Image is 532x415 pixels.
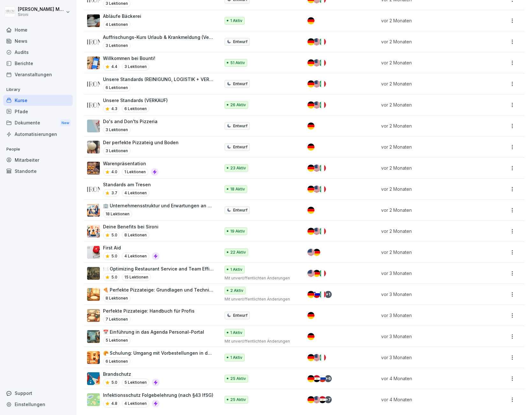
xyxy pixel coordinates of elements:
[307,249,314,256] img: us.svg
[122,400,149,407] p: 4 Lektionen
[3,106,73,117] a: Pfade
[111,64,117,70] p: 4.4
[381,165,480,171] p: vor 2 Monaten
[103,202,214,209] p: 🏢 Unternehmensstruktur und Erwartungen an Managerinnen
[307,38,314,45] img: de.svg
[381,144,480,150] p: vor 2 Monaten
[381,312,480,319] p: vor 3 Monaten
[307,144,314,151] img: de.svg
[307,312,314,319] img: de.svg
[103,329,204,335] p: 📅 Einführung in das Agenda Personal-Portal
[307,101,314,108] img: de.svg
[103,315,130,323] p: 7 Lektionen
[233,207,248,213] p: Entwurf
[381,249,480,256] p: vor 2 Monaten
[307,207,314,214] img: de.svg
[111,253,117,259] p: 5.0
[319,270,326,277] img: it.svg
[3,117,73,129] a: DokumenteNew
[313,249,320,256] img: de.svg
[230,376,246,382] p: 25 Aktiv
[3,69,73,80] div: Veranstaltungen
[319,59,326,66] img: it.svg
[313,270,320,277] img: de.svg
[381,333,480,340] p: vor 3 Monaten
[307,375,314,382] img: de.svg
[87,330,100,343] img: n4f2cqccs96lk5p80vn9ymkx.png
[103,286,214,293] p: 🍕 Perfekte Pizzateige: Grundlagen und Techniken
[381,59,480,66] p: vor 2 Monaten
[230,228,245,234] p: 19 Aktiv
[87,225,100,238] img: qv31ye6da0ab8wtu5n9xmwyd.png
[3,24,73,35] a: Home
[103,147,130,155] p: 3 Lektionen
[3,117,73,129] div: Dokumente
[122,252,149,260] p: 4 Lektionen
[381,354,480,361] p: vor 3 Monaten
[103,84,130,92] p: 6 Lektionen
[313,80,320,87] img: us.svg
[313,101,320,108] img: us.svg
[3,85,73,95] p: Library
[307,354,314,361] img: de.svg
[307,291,314,298] img: de.svg
[3,154,73,166] a: Mitarbeiter
[230,288,243,293] p: 2 Aktiv
[230,165,246,171] p: 23 Aktiv
[103,210,132,218] p: 18 Lektionen
[3,388,73,399] div: Support
[233,313,248,318] p: Entwurf
[122,379,149,386] p: 5 Lektionen
[230,18,242,24] p: 1 Aktiv
[103,181,151,188] p: Standards am Tresen
[3,35,73,47] a: News
[87,372,100,385] img: b0iy7e1gfawqjs4nezxuanzk.png
[319,101,326,108] img: it.svg
[103,139,179,146] p: Der perfekte Pizzateig und Boden
[307,122,314,130] img: de.svg
[3,166,73,177] a: Standorte
[233,123,248,129] p: Entwurf
[313,375,320,382] img: eg.svg
[381,207,480,213] p: vor 2 Monaten
[103,126,130,134] p: 3 Lektionen
[230,60,245,66] p: 51 Aktiv
[87,120,100,132] img: fu1h6r89lpl9xnyqp9a9y5n3.png
[87,141,100,153] img: pd1uaftas3p9yyv64fjaj026.png
[307,17,314,24] img: de.svg
[325,291,332,298] div: + 1
[111,380,117,385] p: 5.0
[225,275,297,281] p: Mit unveröffentlichten Änderungen
[381,101,480,108] p: vor 2 Monaten
[230,267,242,272] p: 1 Aktiv
[319,186,326,193] img: it.svg
[381,38,480,45] p: vor 2 Monaten
[230,249,246,255] p: 22 Aktiv
[122,273,151,281] p: 15 Lektionen
[230,397,246,403] p: 25 Aktiv
[307,396,314,403] img: de.svg
[319,396,326,403] img: eg.svg
[103,42,130,49] p: 3 Lektionen
[122,105,149,113] p: 6 Lektionen
[111,190,117,196] p: 3.7
[103,76,214,83] p: Unsere Standards (REINIGUNG, LOGISTIK + VERPACKUNG MH9)
[87,183,100,196] img: lqv555mlp0nk8rvfp4y70ul5.png
[3,95,73,106] a: Kurse
[3,399,73,410] a: Einstellungen
[3,47,73,58] a: Audits
[381,186,480,192] p: vor 2 Monaten
[103,55,155,62] p: Willkommen bei Bounti!
[103,358,130,365] p: 6 Lektionen
[103,223,159,230] p: Deine Benefits bei Sironi
[3,129,73,140] div: Automatisierungen
[381,122,480,129] p: vor 2 Monaten
[307,80,314,87] img: de.svg
[87,351,100,364] img: znvgn16zc3k8qe2sd0d90pga.png
[111,232,117,238] p: 5.0
[3,58,73,69] div: Berichte
[60,119,71,127] div: New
